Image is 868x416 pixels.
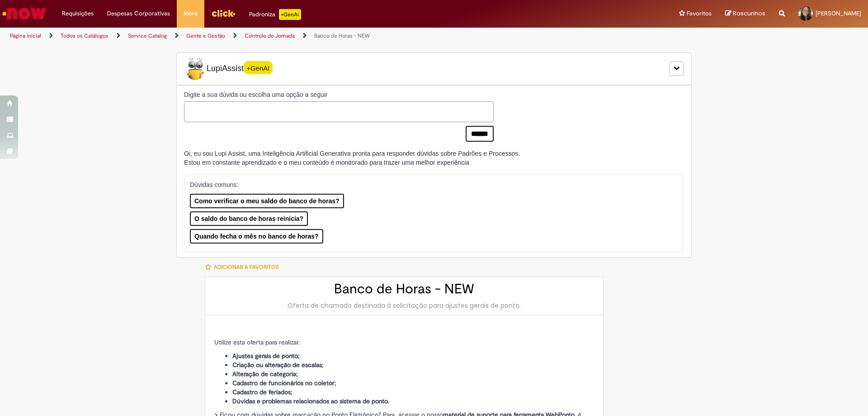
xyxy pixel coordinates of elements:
a: Controle de Jornada [245,32,295,39]
img: click_logo_yellow_360x200.png [211,6,236,20]
h2: Banco de Horas - NEW [214,282,594,296]
span: More [184,9,198,18]
span: Rascunhos [733,9,765,18]
button: Como verificar o meu saldo do banco de horas? [190,194,344,208]
ul: Trilhas de página [7,28,572,44]
p: Dúvidas comuns: [190,180,666,189]
strong: Cadastro de funcionários no coletor; [232,379,336,387]
img: ServiceNow [1,5,47,23]
img: Lupi [184,57,207,80]
span: Requisições [62,9,94,18]
strong: Alteração de categoria; [232,370,298,378]
span: [PERSON_NAME] [816,10,861,17]
a: Rascunhos [725,10,765,18]
button: Quando fecha o mês no banco de horas? [190,229,323,244]
span: Despesas Corporativas [107,9,170,18]
a: Gente e Gestão [186,32,225,39]
label: Digite a sua dúvida ou escolha uma opção a seguir [184,90,494,99]
div: Padroniza [249,9,301,20]
button: Adicionar a Favoritos [205,258,284,277]
a: Banco de Horas - NEW [314,32,370,39]
a: Página inicial [10,32,41,39]
div: Oferta de chamado destinada à solicitação para ajustes gerais de ponto. [214,301,594,310]
span: Utilize esta oferta para realizar: [214,338,300,346]
span: Favoritos [687,9,712,18]
span: +GenAI [244,61,273,74]
span: Adicionar a Favoritos [214,263,279,271]
div: LupiLupiAssist+GenAI [176,53,692,85]
strong: Ajustes gerais de ponto; [232,352,300,360]
span: LupiAssist [184,57,273,80]
a: Todos os Catálogos [61,32,108,39]
div: Oi, eu sou Lupi Assist, uma Inteligência Artificial Generativa pronta para responder dúvidas sobr... [184,149,520,167]
strong: Dúvidas e problemas relacionados ao sistema de ponto. [232,397,389,405]
button: O saldo do banco de horas reinicia? [190,211,308,226]
a: Service Catalog [128,32,167,39]
strong: Criação ou alteração de escalas; [232,361,324,369]
strong: Cadastro de feriados; [232,388,292,396]
p: +GenAi [279,9,301,20]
